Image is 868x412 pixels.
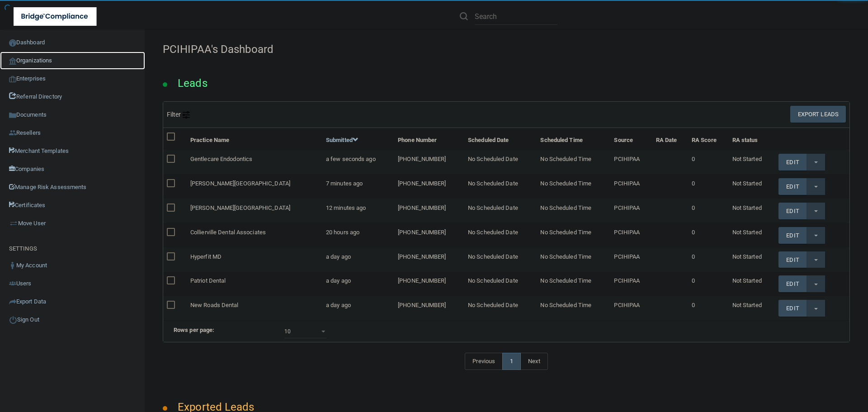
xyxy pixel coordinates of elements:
td: 7 minutes ago [322,174,394,199]
input: Search [475,8,557,25]
td: No Scheduled Date [464,199,537,223]
label: SETTINGS [9,243,37,254]
td: [PHONE_NUMBER] [394,150,464,174]
img: ic_reseller.de258add.png [9,129,16,137]
th: Scheduled Time [537,128,610,150]
a: Edit [778,178,806,195]
th: Practice Name [187,128,322,150]
td: PCIHIPAA [610,272,652,296]
h2: Leads [169,71,217,96]
th: Phone Number [394,128,464,150]
td: a day ago [322,247,394,272]
img: icon-users.e205127d.png [9,280,16,287]
img: icon-filter@2x.21656d0b.png [183,111,190,118]
th: RA Score [688,128,729,150]
td: No Scheduled Date [464,223,537,247]
td: PCIHIPAA [610,150,652,174]
td: Not Started [729,223,775,247]
td: 0 [688,199,729,223]
td: 0 [688,247,729,272]
td: Hyperfit MD [187,247,322,272]
td: [PHONE_NUMBER] [394,272,464,296]
img: ic-search.3b580494.png [460,12,468,20]
td: No Scheduled Time [537,199,610,223]
td: Not Started [729,247,775,272]
td: 0 [688,150,729,174]
td: [PHONE_NUMBER] [394,247,464,272]
td: Not Started [729,199,775,223]
td: Patriot Dental [187,272,322,296]
a: Edit [778,154,806,170]
img: bridge_compliance_login_screen.278c3ca4.svg [14,7,97,26]
a: Edit [778,275,806,292]
b: Rows per page: [174,327,214,333]
td: PCIHIPAA [610,247,652,272]
td: No Scheduled Time [537,272,610,296]
th: RA status [729,128,775,150]
td: 20 hours ago [322,223,394,247]
td: 0 [688,272,729,296]
td: [PHONE_NUMBER] [394,174,464,199]
td: No Scheduled Date [464,296,537,320]
td: a day ago [322,272,394,296]
a: Previous [465,353,503,370]
td: Not Started [729,150,775,174]
a: 1 [502,353,521,370]
td: No Scheduled Date [464,174,537,199]
td: a day ago [322,296,394,320]
td: No Scheduled Date [464,150,537,174]
img: icon-export.b9366987.png [9,298,16,305]
td: [PHONE_NUMBER] [394,223,464,247]
h4: PCIHIPAA's Dashboard [163,43,850,55]
td: No Scheduled Time [537,223,610,247]
a: Next [520,353,547,370]
td: a few seconds ago [322,150,394,174]
a: Edit [778,203,806,219]
td: 0 [688,174,729,199]
img: organization-icon.f8decf85.png [9,57,16,65]
td: PCIHIPAA [610,296,652,320]
img: ic_user_dark.df1a06c3.png [9,262,16,269]
td: No Scheduled Time [537,247,610,272]
a: Edit [778,251,806,268]
button: Export Leads [790,106,846,123]
a: Submitted [326,137,359,143]
td: [PHONE_NUMBER] [394,199,464,223]
span: Filter [167,111,190,118]
td: No Scheduled Date [464,272,537,296]
img: enterprise.0d942306.png [9,76,16,82]
img: briefcase.64adab9b.png [9,219,18,228]
td: [PERSON_NAME][GEOGRAPHIC_DATA] [187,199,322,223]
td: [PHONE_NUMBER] [394,296,464,320]
td: No Scheduled Time [537,296,610,320]
td: No Scheduled Date [464,247,537,272]
td: No Scheduled Time [537,150,610,174]
th: RA Date [652,128,688,150]
a: Edit [778,300,806,317]
td: Gentlecare Endodontics [187,150,322,174]
td: [PERSON_NAME][GEOGRAPHIC_DATA] [187,174,322,199]
td: PCIHIPAA [610,174,652,199]
td: PCIHIPAA [610,199,652,223]
a: Edit [778,227,806,244]
td: Not Started [729,296,775,320]
td: Not Started [729,272,775,296]
td: 12 minutes ago [322,199,394,223]
td: No Scheduled Time [537,174,610,199]
img: ic_power_dark.7ecde6b1.png [9,316,17,324]
th: Scheduled Date [464,128,537,150]
th: Source [610,128,652,150]
img: icon-documents.8dae5593.png [9,112,16,119]
td: 0 [688,223,729,247]
td: 0 [688,296,729,320]
td: Not Started [729,174,775,199]
td: New Roads Dental [187,296,322,320]
img: ic_dashboard_dark.d01f4a41.png [9,39,16,47]
td: Collierville Dental Associates [187,223,322,247]
td: PCIHIPAA [610,223,652,247]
